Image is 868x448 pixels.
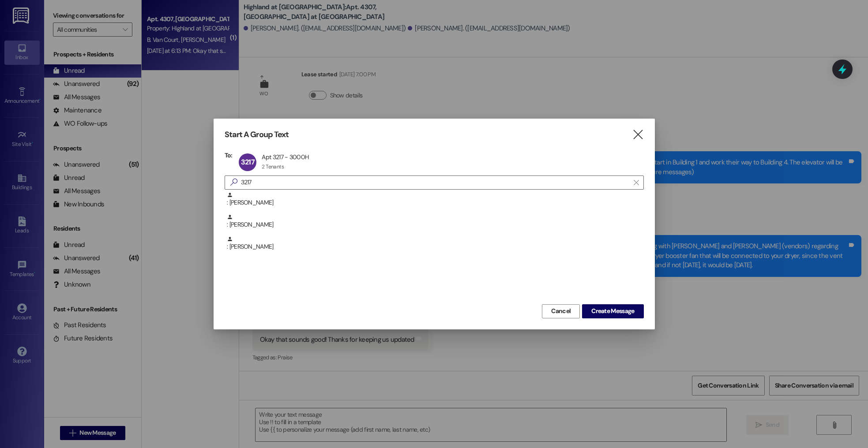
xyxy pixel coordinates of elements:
h3: To: [225,151,233,159]
button: Create Message [582,304,643,318]
i:  [632,130,644,139]
span: Cancel [551,306,571,316]
button: Clear text [629,176,643,189]
span: Create Message [591,306,634,316]
button: Cancel [542,304,580,318]
i:  [227,178,241,187]
div: : [PERSON_NAME] [225,236,644,258]
div: 2 Tenants [262,163,284,170]
div: : [PERSON_NAME] [227,214,644,229]
i:  [634,179,639,186]
input: Search for any contact or apartment [241,176,629,189]
span: 3217 [241,157,255,167]
div: : [PERSON_NAME] [225,192,644,214]
h3: Start A Group Text [225,130,289,140]
div: : [PERSON_NAME] [227,192,644,207]
div: : [PERSON_NAME] [225,214,644,236]
div: : [PERSON_NAME] [227,236,644,251]
div: Apt 3217 - 3000H [262,153,309,161]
